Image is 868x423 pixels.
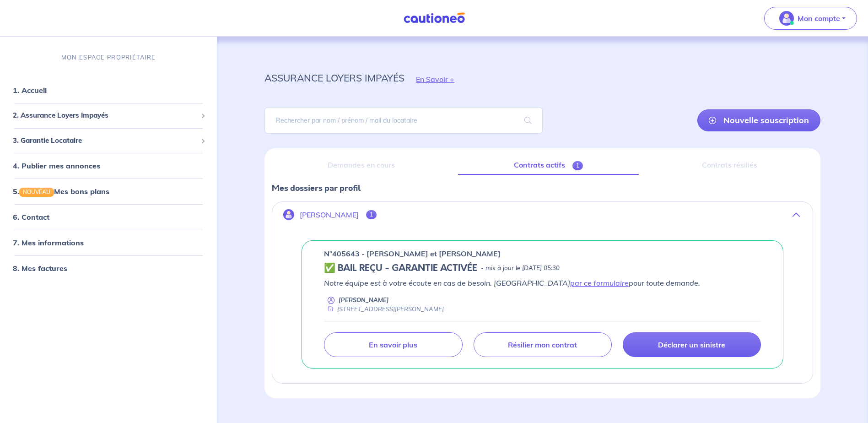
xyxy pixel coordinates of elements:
div: state: CONTRACT-VALIDATED, Context: ,MAYBE-CERTIFICATE,,LESSOR-DOCUMENTS,IS-ODEALIM [324,263,761,274]
div: 4. Publier mes annonces [4,157,213,175]
div: [STREET_ADDRESS][PERSON_NAME] [324,305,444,314]
p: Résilier mon contrat [508,340,577,349]
button: [PERSON_NAME]1 [272,204,813,226]
span: 1 [572,161,583,170]
button: illu_account_valid_menu.svgMon compte [764,7,857,30]
p: - mis à jour le [DATE] 05:30 [481,264,560,273]
img: illu_account_valid_menu.svg [779,11,794,26]
a: 5.NOUVEAUMes bons plans [13,187,109,196]
span: 1 [366,210,377,219]
a: Résilier mon contrat [474,332,612,357]
a: 6. Contact [13,213,49,222]
h5: ✅ BAIL REÇU - GARANTIE ACTIVÉE [324,263,477,274]
input: Rechercher par nom / prénom / mail du locataire [264,107,542,134]
a: par ce formulaire [570,278,629,287]
span: search [513,108,543,133]
span: 3. Garantie Locataire [13,136,197,146]
div: 8. Mes factures [4,260,213,278]
a: En savoir plus [324,332,462,357]
a: 7. Mes informations [13,239,84,248]
p: n°405643 - [PERSON_NAME] et [PERSON_NAME] [324,248,501,259]
p: En savoir plus [369,340,417,349]
img: Cautioneo [400,12,469,24]
a: Contrats actifs1 [458,156,639,175]
div: 7. Mes informations [4,234,213,252]
div: 6. Contact [4,208,213,227]
p: Mes dossiers par profil [272,182,813,194]
p: assurance loyers impayés [264,70,404,86]
span: 2. Assurance Loyers Impayés [13,111,197,121]
a: 8. Mes factures [13,264,67,273]
img: illu_account.svg [283,209,294,220]
button: En Savoir + [404,66,466,92]
div: 5.NOUVEAUMes bons plans [4,183,213,201]
a: Nouvelle souscription [697,109,820,131]
a: 4. Publier mes annonces [13,162,100,171]
div: 1. Accueil [4,81,213,100]
p: Notre équipe est à votre écoute en cas de besoin. [GEOGRAPHIC_DATA] pour toute demande. [324,277,761,288]
p: [PERSON_NAME] [300,211,359,219]
p: Mon compte [798,13,840,24]
p: [PERSON_NAME] [339,296,389,304]
a: 1. Accueil [13,86,47,95]
div: 3. Garantie Locataire [4,132,213,150]
p: Déclarer un sinistre [658,340,725,349]
a: Déclarer un sinistre [623,332,761,357]
p: MON ESPACE PROPRIÉTAIRE [61,53,156,62]
div: 2. Assurance Loyers Impayés [4,107,213,125]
